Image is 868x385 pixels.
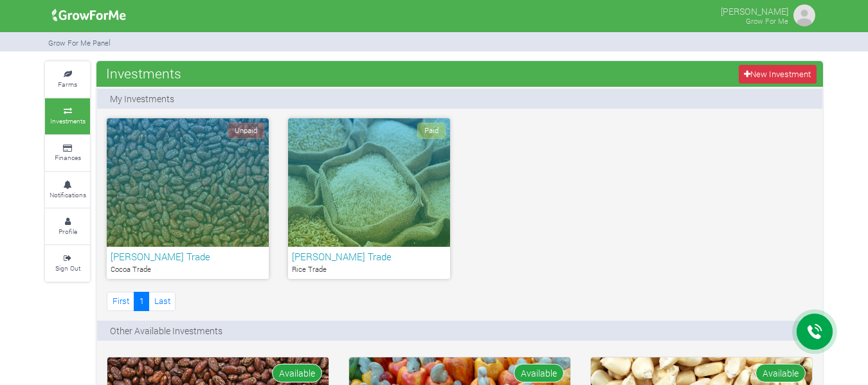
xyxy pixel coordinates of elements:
[55,264,80,273] small: Sign Out
[55,153,81,162] small: Finances
[134,292,149,310] a: 1
[48,3,131,28] img: growforme image
[45,62,90,97] a: Farms
[45,136,90,171] a: Finances
[288,118,450,279] a: Paid [PERSON_NAME] Trade Rice Trade
[45,98,90,134] a: Investments
[149,292,176,310] a: Last
[107,118,269,279] a: Unpaid [PERSON_NAME] Trade Cocoa Trade
[292,264,446,275] p: Rice Trade
[103,60,185,86] span: Investments
[272,364,322,382] span: Available
[111,251,265,262] h6: [PERSON_NAME] Trade
[721,3,788,18] p: [PERSON_NAME]
[228,123,264,139] span: Unpaid
[791,3,817,28] img: growforme image
[50,190,86,199] small: Notifications
[417,123,446,139] span: Paid
[45,246,90,281] a: Sign Out
[48,38,111,48] small: Grow For Me Panel
[107,292,176,310] nav: Page Navigation
[739,65,817,84] a: New Investment
[755,364,806,382] span: Available
[111,264,265,275] p: Cocoa Trade
[58,80,77,89] small: Farms
[292,251,446,262] h6: [PERSON_NAME] Trade
[746,16,788,26] small: Grow For Me
[110,324,222,337] p: Other Available Investments
[59,227,77,236] small: Profile
[45,172,90,208] a: Notifications
[110,92,174,105] p: My Investments
[50,116,86,125] small: Investments
[45,209,90,244] a: Profile
[514,364,564,382] span: Available
[107,292,134,310] a: First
